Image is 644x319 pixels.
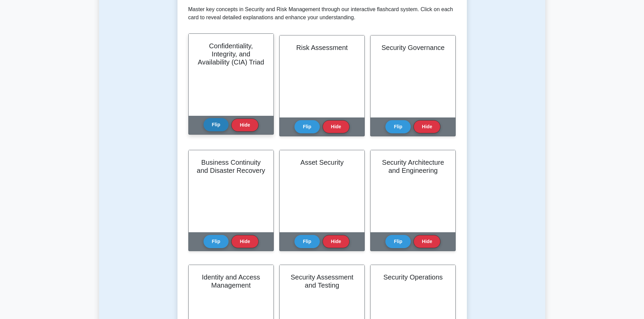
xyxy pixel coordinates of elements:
[204,235,229,248] button: Flip
[323,120,350,133] button: Hide
[294,120,320,133] button: Flip
[379,158,447,175] h2: Security Architecture and Engineering
[379,273,447,281] h2: Security Operations
[197,42,265,66] h2: Confidentiality, Integrity, and Availability (CIA) Triad
[323,235,350,248] button: Hide
[385,235,411,248] button: Flip
[379,44,447,52] h2: Security Governance
[288,158,356,166] h2: Asset Security
[413,235,440,248] button: Hide
[413,120,440,133] button: Hide
[204,118,229,131] button: Flip
[197,273,265,289] h2: Identity and Access Management
[385,120,411,133] button: Flip
[188,5,456,22] p: Master key concepts in Security and Risk Management through our interactive flashcard system. Cli...
[294,235,320,248] button: Flip
[231,118,258,132] button: Hide
[197,158,265,175] h2: Business Continuity and Disaster Recovery
[288,273,356,289] h2: Security Assessment and Testing
[288,44,356,52] h2: Risk Assessment
[231,235,258,248] button: Hide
